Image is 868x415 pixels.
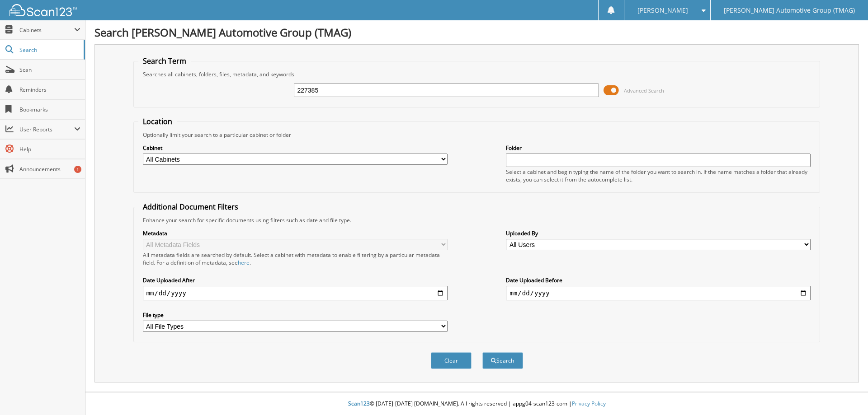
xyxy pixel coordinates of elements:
[482,352,523,369] button: Search
[637,8,688,13] span: [PERSON_NAME]
[74,166,81,173] div: 1
[506,229,811,237] label: Uploaded By
[238,259,250,266] a: here
[19,126,74,133] span: User Reports
[348,400,370,407] span: Scan123
[724,8,855,13] span: [PERSON_NAME] Automotive Group (TMAG)
[143,229,448,237] label: Metadata
[19,106,80,113] span: Bookmarks
[19,145,80,153] span: Help
[143,311,448,319] label: File type
[19,26,74,34] span: Cabinets
[19,46,79,54] span: Search
[138,117,177,126] legend: Location
[506,168,811,183] div: Select a cabinet and begin typing the name of the folder you want to search in. If the name match...
[19,165,80,173] span: Announcements
[138,131,816,139] div: Optionally limit your search to a particular cabinet or folder
[138,70,816,78] div: Searches all cabinets, folders, files, metadata, and keywords
[138,56,191,66] legend: Search Term
[143,276,448,284] label: Date Uploaded After
[506,276,811,284] label: Date Uploaded Before
[506,286,811,300] input: end
[431,352,472,369] button: Clear
[138,216,816,224] div: Enhance your search for specific documents using filters such as date and file type.
[19,66,80,74] span: Scan
[138,202,243,212] legend: Additional Document Filters
[85,393,868,415] div: © [DATE]-[DATE] [DOMAIN_NAME]. All rights reserved | appg04-scan123-com |
[506,144,811,152] label: Folder
[19,86,80,93] span: Reminders
[143,286,448,300] input: start
[94,25,859,40] h1: Search [PERSON_NAME] Automotive Group (TMAG)
[143,144,448,152] label: Cabinet
[624,87,664,94] span: Advanced Search
[9,4,77,16] img: scan123-logo-white.svg
[572,400,606,407] a: Privacy Policy
[143,251,448,266] div: All metadata fields are searched by default. Select a cabinet with metadata to enable filtering b...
